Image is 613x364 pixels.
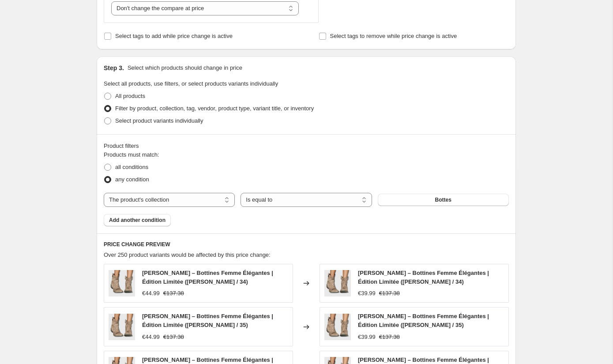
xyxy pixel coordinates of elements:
[115,164,148,170] span: all conditions
[109,270,135,296] img: Template00_3fe56311-2822-48a3-b8d2-672dca488d0f_80x.jpg
[163,333,184,341] strike: €137.38
[324,314,351,340] img: Template00_3fe56311-2822-48a3-b8d2-672dca488d0f_80x.jpg
[115,33,233,39] span: Select tags to add while price change is active
[142,270,273,285] span: [PERSON_NAME] – Bottines Femme Élégantes | Édition Limitée ([PERSON_NAME] / 34)
[104,64,124,72] h2: Step 3.
[115,117,203,124] span: Select product variants individually
[104,142,509,150] div: Product filters
[358,333,376,341] div: €39.99
[104,241,509,248] h6: PRICE CHANGE PREVIEW
[104,214,171,226] button: Add another condition
[330,33,457,39] span: Select tags to remove while price change is active
[142,313,273,328] span: [PERSON_NAME] – Bottines Femme Élégantes | Édition Limitée ([PERSON_NAME] / 35)
[115,93,145,99] span: All products
[142,289,160,298] div: €44.99
[104,251,271,258] span: Over 250 product variants would be affected by this price change:
[358,270,489,285] span: [PERSON_NAME] – Bottines Femme Élégantes | Édition Limitée ([PERSON_NAME] / 34)
[379,289,400,298] strike: €137.38
[435,196,451,203] span: Bottes
[109,314,135,340] img: Template00_3fe56311-2822-48a3-b8d2-672dca488d0f_80x.jpg
[358,289,376,298] div: €39.99
[358,313,489,328] span: [PERSON_NAME] – Bottines Femme Élégantes | Édition Limitée ([PERSON_NAME] / 35)
[163,289,184,298] strike: €137.38
[379,333,400,341] strike: €137.38
[104,80,278,87] span: Select all products, use filters, or select products variants individually
[115,105,314,112] span: Filter by product, collection, tag, vendor, product type, variant title, or inventory
[115,176,149,183] span: any condition
[104,151,159,158] span: Products must match:
[378,194,509,206] button: Bottes
[109,217,165,224] span: Add another condition
[324,270,351,296] img: Template00_3fe56311-2822-48a3-b8d2-672dca488d0f_80x.jpg
[142,333,160,341] div: €44.99
[128,64,242,72] p: Select which products should change in price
